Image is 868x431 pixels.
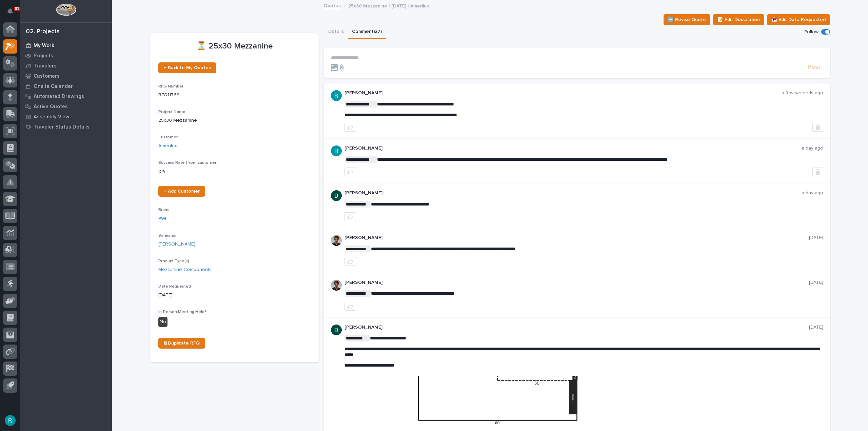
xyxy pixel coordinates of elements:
button: like this post [344,168,356,176]
p: [PERSON_NAME] [344,280,809,286]
p: RFQ11769 [158,92,311,99]
a: Amerilux [158,142,177,150]
button: 📝 Edit Description [713,14,764,25]
p: [DATE] [809,325,823,330]
p: [DATE] [809,280,823,286]
span: Customer [158,135,178,139]
img: AOh14Gjx62Rlbesu-yIIyH4c_jqdfkUZL5_Os84z4H1p=s96-c [331,235,342,246]
p: 25x30 Mezzanine [158,117,311,124]
p: Automated Drawings [34,94,84,100]
button: Delete post [812,123,823,132]
span: Post [808,63,821,71]
p: a day ago [802,190,823,196]
p: Traveler Status Details [34,124,90,130]
a: My Work [20,40,112,51]
button: Delete post [812,168,823,176]
p: [DATE] [809,235,823,241]
a: Travelers [20,61,112,71]
span: Salesman [158,234,178,238]
p: Travelers [34,63,57,69]
a: Traveler Status Details [20,122,112,132]
a: Assembly View [20,112,112,122]
span: 📅 Edit Date Requested [771,16,826,24]
button: 📅 Edit Date Requested [767,14,830,25]
a: PWI [158,215,166,222]
img: ACg8ocJgdhFn4UJomsYM_ouCmoNuTXbjHW0N3LU2ED0DpQ4pt1V6hA=s96-c [331,190,342,201]
button: users-avatar [3,413,17,428]
p: Active Quotes [34,104,68,110]
p: a few seconds ago [782,90,823,96]
button: like this post [344,123,356,132]
span: In-Person Meeting Held? [158,310,206,314]
a: ← Back to My Quotes [158,62,216,73]
p: 25x30 Mezzanine | [DATE] | Amerilux [348,2,429,9]
img: ACg8ocLIQ8uTLu8xwXPI_zF_j4cWilWA_If5Zu0E3tOGGkFk=s96-c [331,90,342,101]
span: 📝 Edit Description [717,16,760,24]
div: 02. Projects [26,28,60,36]
a: Quotes [324,1,341,9]
p: [DATE] [158,292,311,299]
img: ACg8ocJgdhFn4UJomsYM_ouCmoNuTXbjHW0N3LU2ED0DpQ4pt1V6hA=s96-c [331,325,342,335]
span: RFQ Number [158,84,183,89]
p: [PERSON_NAME] [344,90,782,96]
a: Onsite Calendar [20,81,112,91]
p: Onsite Calendar [34,83,73,90]
p: My Work [34,43,54,49]
span: ← Back to My Quotes [164,65,211,70]
p: 0 % [158,168,311,175]
button: Comments (7) [348,25,386,39]
p: [PERSON_NAME] [344,325,809,330]
button: like this post [344,302,356,311]
a: Mezzanine Components [158,266,212,273]
p: a day ago [802,145,823,151]
img: AOh14Gjx62Rlbesu-yIIyH4c_jqdfkUZL5_Os84z4H1p=s96-c [331,280,342,291]
p: ⏳ 25x30 Mezzanine [158,41,311,51]
a: + Add Customer [158,186,205,197]
button: 🆕 Revise Quote [664,14,710,25]
span: Success Rate (from customer) [158,161,218,165]
img: ACg8ocLIQ8uTLu8xwXPI_zF_j4cWilWA_If5Zu0E3tOGGkFk=s96-c [331,145,342,156]
p: [PERSON_NAME] [344,190,802,196]
button: like this post [344,257,356,266]
p: Customers [34,73,60,79]
a: [PERSON_NAME] [158,241,195,248]
p: [PERSON_NAME] [344,235,809,241]
button: Details [324,25,348,39]
span: Product Type(s) [158,259,189,263]
div: Notifications61 [8,8,17,19]
span: Brand [158,208,170,212]
a: Projects [20,51,112,61]
p: Assembly View [34,114,69,120]
p: Follow [805,29,818,35]
button: Notifications [3,4,17,18]
a: Active Quotes [20,101,112,112]
a: ⎘ Duplicate RFQ [158,338,205,349]
p: Projects [34,53,53,59]
a: Customers [20,71,112,81]
div: No [158,317,167,327]
span: Project Name [158,110,185,114]
span: Date Requested [158,285,191,289]
p: 61 [15,6,19,11]
p: [PERSON_NAME] [344,145,802,151]
span: 🆕 Revise Quote [668,16,706,24]
img: Workspace Logo [56,3,76,16]
a: Automated Drawings [20,91,112,101]
span: ⎘ Duplicate RFQ [164,341,200,346]
span: + Add Customer [164,189,200,194]
button: like this post [344,212,356,221]
button: Post [805,63,823,71]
